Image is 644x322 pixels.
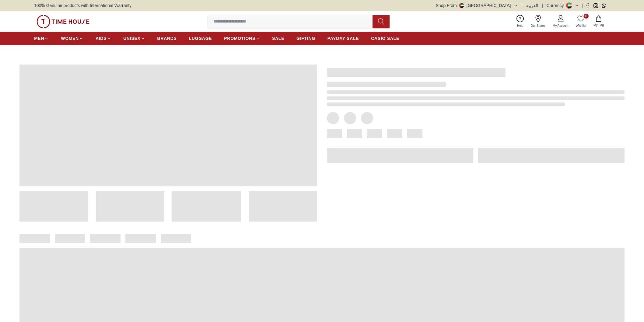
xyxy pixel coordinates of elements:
[593,3,598,8] a: Instagram
[61,35,79,41] span: WOMEN
[526,2,538,9] button: العربية
[584,14,589,19] span: 0
[34,2,131,9] span: 100% Genuine products with International Warranty
[157,35,177,41] span: BRANDS
[224,35,255,41] span: PROMOTIONS
[573,23,589,28] span: Wishlist
[327,33,359,44] a: PAYDAY SALE
[189,35,212,41] span: LUGGAGE
[272,35,284,41] span: SALE
[34,33,49,44] a: MEN
[515,23,526,28] span: Help
[550,23,571,28] span: My Account
[547,2,566,9] div: Currency
[371,35,399,41] span: CASIO SALE
[527,14,549,29] a: Our Stores
[590,14,607,29] button: My Bag
[61,33,83,44] a: WOMEN
[513,14,527,29] a: Help
[189,33,212,44] a: LUGGAGE
[591,23,606,27] span: My Bag
[123,35,140,41] span: UNISEX
[459,3,464,8] img: United Arab Emirates
[296,35,315,41] span: GIFTING
[522,2,523,9] span: |
[436,2,518,9] button: Shop From[GEOGRAPHIC_DATA]
[585,3,590,8] a: Facebook
[371,33,399,44] a: CASIO SALE
[224,33,260,44] a: PROMOTIONS
[327,35,359,41] span: PAYDAY SALE
[34,35,44,41] span: MEN
[572,14,590,29] a: 0Wishlist
[582,2,583,9] span: |
[542,2,543,9] span: |
[296,33,315,44] a: GIFTING
[602,3,606,8] a: Whatsapp
[96,35,107,41] span: KIDS
[123,33,145,44] a: UNISEX
[96,33,111,44] a: KIDS
[528,23,548,28] span: Our Stores
[157,33,177,44] a: BRANDS
[272,33,284,44] a: SALE
[37,15,89,28] img: ...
